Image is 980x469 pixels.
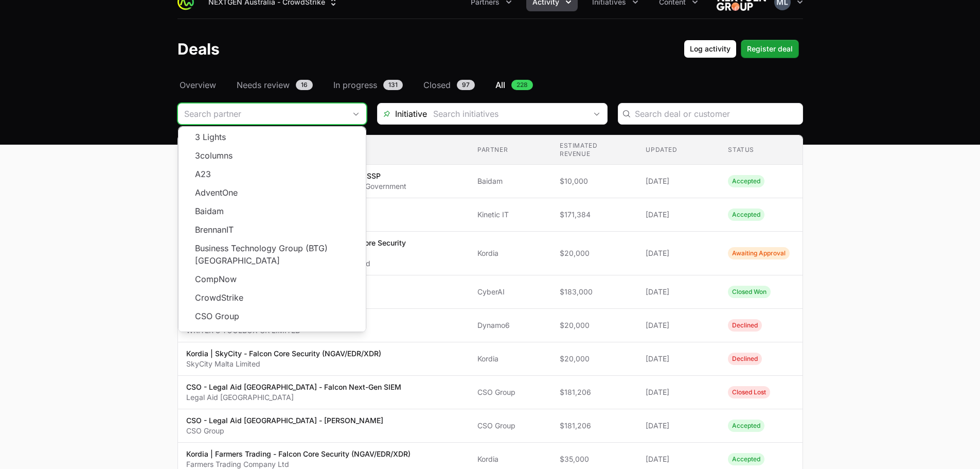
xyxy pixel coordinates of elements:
span: All [495,79,505,91]
a: In progress131 [331,79,405,91]
p: SkyCity Malta Limited [186,359,381,369]
span: [DATE] [646,210,711,220]
div: Open [586,103,607,124]
span: 16 [296,80,313,90]
p: CSO Group [186,426,383,436]
p: Kordia | Farmers Trading - Falcon Core Security (NGAV/EDR/XDR) [186,449,411,459]
span: Kordia [477,454,543,464]
span: $35,000 [560,454,629,464]
span: $181,206 [560,421,629,431]
span: [DATE] [646,248,711,258]
span: 97 [457,80,475,90]
span: $20,000 [560,248,629,258]
th: Status [720,135,802,165]
button: Register deal [741,40,799,58]
span: [DATE] [646,421,711,431]
span: [DATE] [646,387,711,397]
span: [DATE] [646,354,711,364]
a: Needs review16 [235,79,315,91]
span: [DATE] [646,176,711,186]
p: Kordia | SkyCity - Falcon Core Security (NGAV/EDR/XDR) [186,349,381,359]
h1: Deals [177,40,220,58]
button: Log activity [684,40,737,58]
span: CyberAI [477,287,543,297]
p: CSO - Legal Aid [GEOGRAPHIC_DATA] - [PERSON_NAME] [186,415,383,426]
span: Baidam [477,176,543,186]
span: [DATE] [646,454,711,464]
span: Overview [180,79,216,91]
span: $20,000 [560,354,629,364]
span: Kordia [477,354,543,364]
input: Search initiatives [427,103,586,124]
a: All228 [493,79,535,91]
p: Legal Aid [GEOGRAPHIC_DATA] [186,392,401,403]
span: Closed [423,79,451,91]
span: 131 [383,80,403,90]
div: Primary actions [684,40,799,58]
span: Kordia [477,248,543,258]
span: CSO Group [477,387,543,397]
th: Estimated revenue [551,135,637,165]
span: $181,206 [560,387,629,397]
span: Register deal [747,43,793,55]
input: Search partner [178,103,346,124]
nav: Deals navigation [177,79,803,91]
span: [DATE] [646,320,711,331]
span: Initiative [378,108,427,120]
a: Closed97 [421,79,477,91]
span: $10,000 [560,176,629,186]
span: [DATE] [646,287,711,297]
th: Partner [469,135,551,165]
span: $171,384 [560,210,629,220]
p: CSO - Legal Aid [GEOGRAPHIC_DATA] - Falcon Next-Gen SIEM [186,382,401,392]
span: $20,000 [560,320,629,331]
th: Updated [637,135,720,165]
span: Log activity [690,43,730,55]
span: Kinetic IT [477,210,543,220]
span: Needs review [237,79,290,91]
span: In progress [333,79,377,91]
span: Dynamo6 [477,320,543,331]
a: Overview [177,79,218,91]
span: $183,000 [560,287,629,297]
input: Search deal or customer [635,108,796,120]
div: Close [346,103,366,124]
span: CSO Group [477,421,543,431]
span: 228 [511,80,533,90]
